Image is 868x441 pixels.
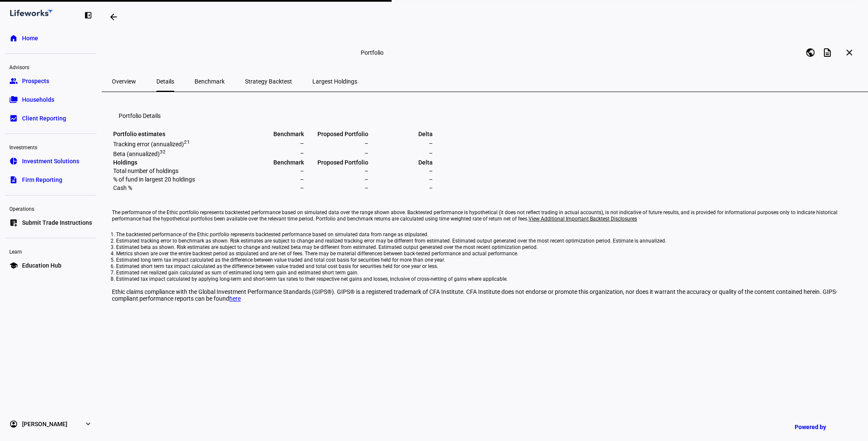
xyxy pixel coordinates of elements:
[9,114,18,123] eth-mat-symbol: bid_landscape
[364,167,368,174] span: –
[364,176,368,183] span: –
[163,149,166,155] sup: 2
[5,73,97,89] a: groupProspects
[22,114,66,123] span: Client Reporting
[113,151,166,157] span: Beta (annualized)
[22,420,67,428] span: [PERSON_NAME]
[119,112,161,119] eth-data-table-title: Portfolio Details
[241,159,304,166] td: Benchmark
[822,47,832,58] mat-icon: description
[5,91,97,108] a: folder_copyHouseholds
[429,167,433,174] span: –
[300,150,304,156] span: –
[116,232,856,238] li: The backtested performance of the Ethic portfolio represents backtested performance based on simu...
[195,78,225,84] span: Benchmark
[113,176,195,183] span: % of fund in largest 20 holdings
[9,261,18,270] eth-mat-symbol: school
[9,34,18,42] eth-mat-symbol: home
[160,149,163,155] sup: 3
[116,257,856,263] li: Estimated long term tax impact calculated as the difference between value traded and total cost b...
[5,30,97,47] a: homeHome
[9,176,18,184] eth-mat-symbol: description
[5,245,97,257] div: Learn
[5,153,97,170] a: pie_chartInvestment Solutions
[116,276,856,282] li: Estimated tax impact calculated by applying long-term and short-term tax rates to their respectiv...
[113,167,178,174] span: Total number of holdings
[364,184,368,191] span: –
[116,244,856,251] li: Estimated beta as shown. Risk estimates are subject to change and realized beta may be different ...
[184,139,187,145] sup: 2
[22,176,62,184] span: Firm Reporting
[22,95,54,104] span: Households
[156,78,174,84] span: Details
[361,49,609,56] div: Portfolio
[9,157,18,165] eth-mat-symbol: pie_chart
[116,251,856,257] li: Metrics shown are over the entire backtest period as stipulated and are net of fees. There may be...
[84,11,92,20] eth-mat-symbol: left_panel_close
[9,420,18,428] eth-mat-symbol: account_circle
[22,77,49,85] span: Prospects
[300,184,304,191] span: –
[805,47,815,58] mat-icon: public
[305,159,369,166] td: Proposed Portfolio
[113,159,240,166] td: Holdings
[22,157,79,165] span: Investment Solutions
[116,263,856,270] li: Estimated short term tax impact calculated as the difference between value traded and total cost ...
[300,167,304,174] span: –
[9,77,18,85] eth-mat-symbol: group
[113,184,132,191] span: Cash %
[229,295,241,302] a: here
[305,130,369,138] td: Proposed Portfolio
[5,171,97,188] a: descriptionFirm Reporting
[370,130,433,138] td: Delta
[5,202,97,214] div: Operations
[22,261,61,270] span: Education Hub
[300,176,304,183] span: –
[84,420,92,428] eth-mat-symbol: expand_more
[300,140,304,147] span: –
[113,130,240,138] td: Portfolio estimates
[187,139,190,145] sup: 1
[245,78,292,84] span: Strategy Backtest
[364,150,368,156] span: –
[429,176,433,183] span: –
[241,130,304,138] td: Benchmark
[429,150,433,156] span: –
[112,288,860,302] p: Ethic claims compliance with the Global Investment Performance Standards (GIPS®). GIPS® is a regi...
[364,140,368,147] span: –
[112,78,136,84] span: Overview
[113,141,190,148] span: Tracking error (annualized)
[429,140,433,147] span: –
[370,159,433,166] td: Delta
[5,110,97,127] a: bid_landscapeClient Reporting
[5,141,97,153] div: Investments
[312,78,357,84] span: Largest Holdings
[112,209,860,282] eth-footer-disclaimer: The performance of the Ethic portfolio represents backtested performance based on simulated data ...
[429,184,433,191] span: –
[116,270,856,276] li: Estimated net realized gain calculated as sum of estimated long term gain and estimated short ter...
[108,12,119,22] mat-icon: arrow_backwards
[9,218,18,227] eth-mat-symbol: list_alt_add
[9,95,18,104] eth-mat-symbol: folder_copy
[116,238,856,244] li: Estimated tracking error to benchmark as shown. Risk estimates are subject to change and realized...
[22,34,38,42] span: Home
[790,419,855,435] a: Powered by
[844,47,854,58] mat-icon: close
[529,216,637,222] span: View Additional Important Backtest Disclosures
[22,218,92,227] span: Submit Trade Instructions
[5,61,97,73] div: Advisors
